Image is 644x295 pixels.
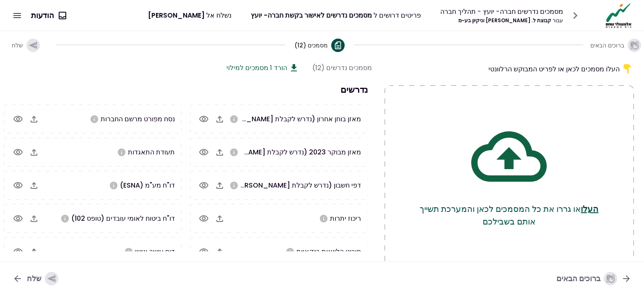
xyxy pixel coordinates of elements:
[200,114,361,124] span: מאזן בוחן אחרון (נדרש לקבלת [PERSON_NAME] ירוק)
[60,214,70,223] svg: אנא העלו טופס 102 משנת 2023 ועד היום
[192,147,361,157] span: מאזן מבוקר 2023 (נדרש לקבלת [PERSON_NAME] ירוק)
[135,247,175,256] span: דוח עושר אישי
[90,115,99,124] svg: אנא העלו נסח חברה מפורט כולל שעבודים
[384,63,634,75] div: העלו מסמכים לכאן או לפריט המבוקש הרלוונטי
[592,32,639,59] button: ברוכים הבאים
[312,63,372,73] div: מסמכים נדרשים (12)
[128,147,175,157] span: תעודת התאגדות
[71,214,175,223] span: דו"ח ביטוח לאומי עובדים (טופס 102)
[27,272,58,285] div: שלח
[286,247,295,256] svg: אנא העלו פרוט הלוואות מהבנקים
[294,32,345,59] button: מסמכים (12)
[148,10,231,21] div: נשלח אל
[590,41,624,50] span: ברוכים הבאים
[6,268,65,290] button: שלח
[581,203,598,215] button: העלו
[148,10,205,20] span: [PERSON_NAME]
[109,181,118,190] svg: אנא העלו דו"ח מע"מ (ESNA) משנת 2023 ועד היום
[553,17,563,24] span: עבור
[296,247,361,256] span: פירוט הלוואות בנקאיות
[229,181,239,190] svg: אנא העלו דפי חשבון ל3 חודשים האחרונים לכל החשבונות בנק
[603,3,634,29] img: Logo
[330,214,361,223] span: ריכוז יתרות
[251,10,372,20] span: מסמכים נדרשים לאישור בקשת חברה- יועץ
[24,5,73,26] button: הודעות
[319,214,328,223] svg: אנא העלו ריכוז יתרות עדכני בבנקים, בחברות אשראי חוץ בנקאיות ובחברות כרטיסי אשראי
[120,180,175,190] span: דו"ח מע"מ (ESNA)
[117,148,126,157] svg: אנא העלו תעודת התאגדות של החברה
[229,115,239,124] svg: במידה ונערכת הנהלת חשבונות כפולה בלבד
[12,41,23,50] span: שלח
[440,6,563,17] div: מסמכים נדרשים חברה- יועץ - תהליך חברה
[217,180,361,190] span: דפי חשבון (נדרש לקבלת [PERSON_NAME] ירוק)
[556,272,617,285] div: ברוכים הבאים
[440,17,563,24] div: קבוצת ל. [PERSON_NAME] וניקיון בע~מ
[550,268,638,290] button: ברוכים הבאים
[124,247,133,256] svg: אנא הורידו את הטופס מלמעלה. יש למלא ולהחזיר חתום על ידי הבעלים
[101,114,175,124] span: נסח מפורט מרשם החברות
[229,148,239,157] svg: אנא העלו מאזן מבוקר לשנה 2023
[418,203,600,228] p: או גררו את כל המסמכים לכאן והמערכת תשייך אותם בשבילכם
[226,63,299,73] button: הורד 1 מסמכים למילוי
[5,32,47,59] button: שלח
[251,10,421,21] div: פריטים דרושים ל
[294,41,328,50] span: מסמכים (12)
